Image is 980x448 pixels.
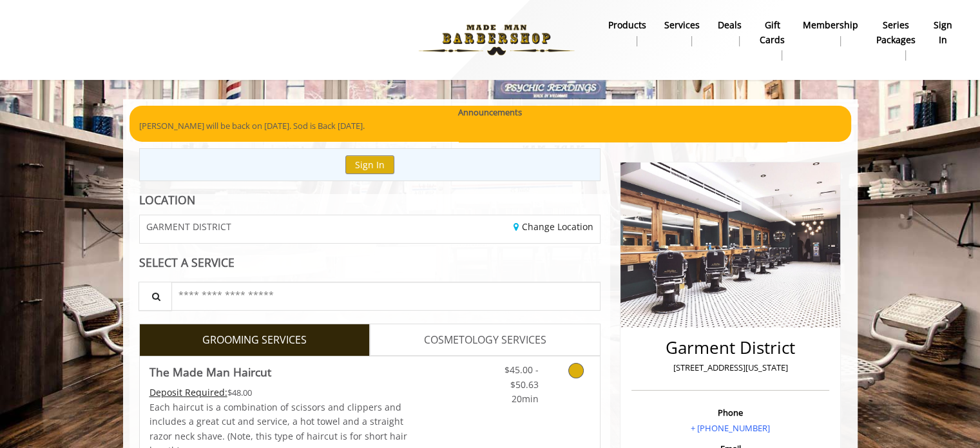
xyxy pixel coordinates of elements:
[149,386,227,398] span: This service needs some Advance to be paid before we block your appointment
[139,119,841,133] p: [PERSON_NAME] will be back on [DATE]. Sod is Back [DATE].
[599,16,655,50] a: Productsproducts
[925,16,961,50] a: sign insign in
[934,18,952,47] b: sign in
[149,385,408,400] div: $48.00
[655,16,709,50] a: ServicesServices
[202,332,307,349] span: GROOMING SERVICES
[718,18,742,32] b: Deals
[709,16,751,50] a: DealsDeals
[345,155,394,174] button: Sign In
[803,18,858,32] b: Membership
[511,393,538,405] span: 20min
[514,220,593,233] a: Change Location
[424,332,546,349] span: COSMETOLOGY SERVICES
[149,363,271,381] b: The Made Man Haircut
[139,282,172,311] button: Service Search
[794,16,867,50] a: MembershipMembership
[458,106,522,119] b: Announcements
[751,16,794,64] a: Gift cardsgift cards
[146,222,231,231] span: GARMENT DISTRICT
[635,408,826,417] h3: Phone
[867,16,925,64] a: Series packagesSeries packages
[635,361,826,375] p: [STREET_ADDRESS][US_STATE]
[408,5,585,75] img: Made Man Barbershop logo
[139,192,195,208] b: LOCATION
[608,18,646,32] b: products
[664,18,700,32] b: Services
[760,18,785,47] b: gift cards
[504,364,538,390] span: $45.00 - $50.63
[139,257,601,269] div: SELECT A SERVICE
[691,422,770,434] a: + [PHONE_NUMBER]
[635,338,826,357] h2: Garment District
[876,18,916,47] b: Series packages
